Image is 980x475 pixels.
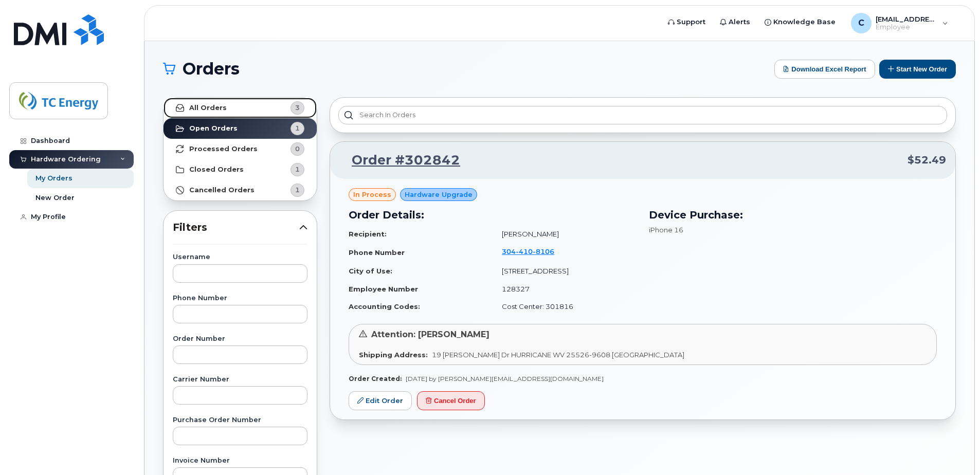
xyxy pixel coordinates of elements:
a: 3044108106 [502,247,567,255]
iframe: Messenger Launcher [935,430,972,467]
span: 0 [295,144,300,154]
span: Hardware Upgrade [405,190,473,199]
span: 1 [295,123,300,133]
span: 304 [502,247,554,255]
span: [DATE] by [PERSON_NAME][EMAIL_ADDRESS][DOMAIN_NAME] [406,375,604,382]
strong: Accounting Codes: [349,302,420,310]
a: Open Orders1 [164,118,317,139]
input: Search in orders [338,106,947,124]
label: Purchase Order Number [173,417,307,424]
button: Download Excel Report [774,60,875,79]
strong: Phone Number [349,248,405,257]
strong: Order Created: [349,375,402,382]
strong: Recipient: [349,230,387,238]
strong: City of Use: [349,267,392,275]
a: Edit Order [349,391,412,410]
td: Cost Center: 301816 [493,298,637,316]
label: Order Number [173,336,307,342]
label: Invoice Number [173,458,307,464]
h3: Device Purchase: [649,207,937,223]
h3: Order Details: [349,207,637,223]
td: 128327 [493,280,637,298]
strong: All Orders [189,104,227,112]
a: Closed Orders1 [164,159,317,180]
strong: Cancelled Orders [189,186,255,194]
span: 3 [295,103,300,113]
span: in process [353,190,391,199]
strong: Closed Orders [189,166,244,174]
span: iPhone 16 [649,226,683,234]
span: Attention: [PERSON_NAME] [371,330,489,339]
strong: Processed Orders [189,145,258,153]
span: 1 [295,185,300,195]
strong: Shipping Address: [359,351,428,359]
td: [STREET_ADDRESS] [493,262,637,280]
button: Start New Order [879,60,956,79]
button: Cancel Order [417,391,485,410]
span: 8106 [533,247,554,255]
td: [PERSON_NAME] [493,225,637,243]
span: 19 [PERSON_NAME] Dr HURRICANE WV 25526-9608 [GEOGRAPHIC_DATA] [432,351,684,359]
a: All Orders3 [164,98,317,118]
label: Carrier Number [173,376,307,383]
span: Orders [183,61,240,77]
strong: Employee Number [349,285,418,293]
span: 1 [295,165,300,174]
a: Processed Orders0 [164,139,317,159]
a: Cancelled Orders1 [164,180,317,200]
label: Phone Number [173,295,307,302]
a: Order #302842 [339,151,460,170]
strong: Open Orders [189,124,238,133]
span: $52.49 [908,153,946,168]
span: 410 [516,247,533,255]
span: Filters [173,220,299,235]
label: Username [173,254,307,261]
